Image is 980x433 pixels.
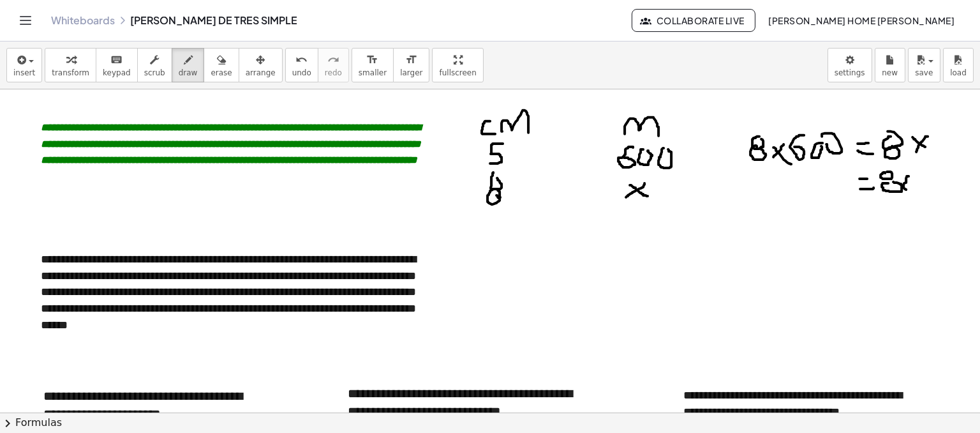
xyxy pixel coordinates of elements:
button: erase [204,48,239,82]
span: smaller [359,68,387,77]
i: format_size [405,52,417,68]
button: arrange [239,48,283,82]
span: erase [211,68,232,77]
i: format_size [366,52,378,68]
button: [PERSON_NAME] HOME [PERSON_NAME] [758,9,965,32]
span: arrange [246,68,276,77]
button: Collaborate Live [632,9,755,32]
span: larger [400,68,422,77]
a: Whiteboards [51,14,115,27]
span: redo [325,68,342,77]
button: format_sizesmaller [352,48,394,82]
span: Collaborate Live [642,15,745,26]
span: settings [835,68,865,77]
button: undoundo [285,48,318,82]
button: save [908,48,940,82]
button: draw [172,48,205,82]
button: settings [828,48,872,82]
button: fullscreen [432,48,483,82]
button: format_sizelarger [393,48,429,82]
span: insert [13,68,35,77]
span: undo [292,68,311,77]
button: redoredo [318,48,349,82]
span: new [882,68,898,77]
button: new [875,48,905,82]
span: fullscreen [439,68,476,77]
span: scrub [144,68,165,77]
i: keyboard [110,52,122,68]
button: keyboardkeypad [96,48,138,82]
span: load [950,68,967,77]
span: save [915,68,933,77]
button: insert [6,48,42,82]
button: transform [45,48,96,82]
span: draw [179,68,198,77]
button: scrub [137,48,172,82]
span: transform [52,68,89,77]
span: [PERSON_NAME] HOME [PERSON_NAME] [768,15,954,26]
button: load [943,48,974,82]
i: redo [327,52,339,68]
i: undo [295,52,308,68]
span: keypad [103,68,131,77]
button: Toggle navigation [15,10,36,31]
